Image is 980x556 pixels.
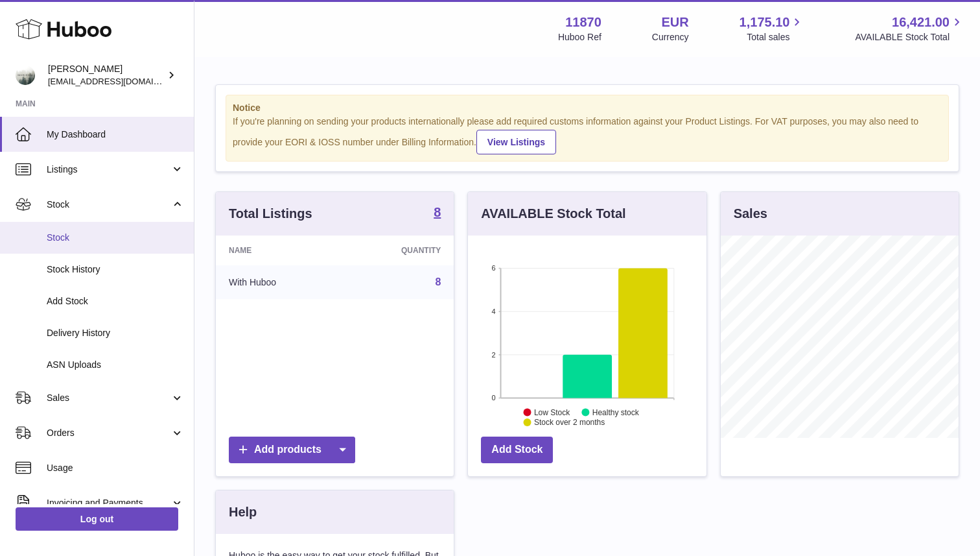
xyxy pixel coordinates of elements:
span: Listings [47,163,170,176]
text: Stock over 2 months [534,418,605,427]
span: AVAILABLE Stock Total [855,31,964,43]
div: Currency [652,31,689,43]
div: [PERSON_NAME] [48,63,165,88]
h3: Total Listings [229,205,312,223]
h3: AVAILABLE Stock Total [481,205,625,223]
span: Stock [47,232,184,244]
div: If you're planning on sending your products internationally please add required customs informati... [233,115,942,154]
span: Total sales [747,31,804,43]
text: Healthy stock [592,407,640,417]
img: info@ecombrandbuilders.com [16,66,35,85]
span: Sales [47,392,170,404]
strong: EUR [661,14,688,31]
td: With Huboo [216,265,342,299]
span: Add Stock [47,295,184,308]
span: Stock [47,199,170,211]
strong: Notice [233,102,942,114]
text: 0 [492,394,496,402]
span: Delivery History [47,327,184,339]
a: View Listings [476,130,556,154]
a: 8 [434,206,441,221]
span: Usage [47,462,184,474]
a: 1,175.10 Total sales [740,14,805,43]
a: 16,421.00 AVAILABLE Stock Total [855,14,964,43]
span: Stock History [47,263,184,276]
span: Orders [47,427,170,439]
a: Log out [16,507,178,531]
strong: 8 [434,206,441,219]
span: [EMAIL_ADDRESS][DOMAIN_NAME] [48,76,191,86]
span: My Dashboard [47,128,184,141]
h3: Help [229,503,257,521]
span: 16,421.00 [892,14,950,31]
div: Huboo Ref [558,31,601,43]
th: Quantity [342,236,454,265]
text: 6 [492,264,496,272]
span: ASN Uploads [47,359,184,371]
text: Low Stock [534,407,570,417]
a: Add Stock [481,437,553,463]
span: 1,175.10 [740,14,790,31]
text: 4 [492,308,496,315]
a: 8 [435,276,441,287]
a: Add products [229,437,355,463]
h3: Sales [734,205,767,223]
strong: 11870 [565,14,601,31]
text: 2 [492,350,496,358]
th: Name [216,236,342,265]
span: Invoicing and Payments [47,497,170,509]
